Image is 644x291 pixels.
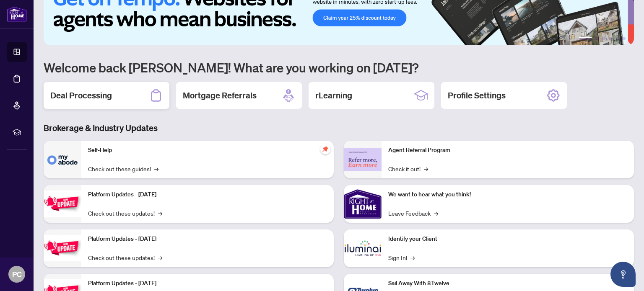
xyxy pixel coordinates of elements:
[7,6,27,22] img: logo
[388,253,415,262] a: Sign In!→
[315,90,352,101] h2: rLearning
[448,90,506,101] h2: Profile Settings
[410,253,415,262] span: →
[434,209,438,218] span: →
[88,279,327,288] p: Platform Updates - [DATE]
[88,146,327,155] p: Self-Help
[622,37,626,40] button: 6
[88,209,162,218] a: Check out these updates!→
[320,144,330,154] span: pushpin
[44,141,81,178] img: Self-Help
[88,253,162,262] a: Check out these updates!→
[44,122,634,134] h3: Brokerage & Industry Updates
[154,164,158,173] span: →
[388,234,627,244] p: Identify your Client
[344,185,382,223] img: We want to hear what you think!
[88,190,327,199] p: Platform Updates - [DATE]
[88,164,158,173] a: Check out these guides!→
[344,229,382,267] img: Identify your Client
[158,253,162,262] span: →
[388,279,627,288] p: Sail Away With 8Twelve
[609,37,612,40] button: 4
[610,262,636,287] button: Open asap
[595,37,599,40] button: 2
[388,190,627,199] p: We want to hear what you think!
[602,37,605,40] button: 3
[183,90,257,101] h2: Mortgage Referrals
[388,146,627,155] p: Agent Referral Program
[88,234,327,244] p: Platform Updates - [DATE]
[424,164,428,173] span: →
[158,209,162,218] span: →
[344,148,382,171] img: Agent Referral Program
[50,90,112,101] h2: Deal Processing
[44,191,81,217] img: Platform Updates - July 21, 2025
[388,209,438,218] a: Leave Feedback→
[44,235,81,261] img: Platform Updates - July 8, 2025
[579,37,592,40] button: 1
[44,59,634,75] h1: Welcome back [PERSON_NAME]! What are you working on [DATE]?
[12,268,22,280] span: PC
[615,37,619,40] button: 5
[388,164,428,173] a: Check it out!→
